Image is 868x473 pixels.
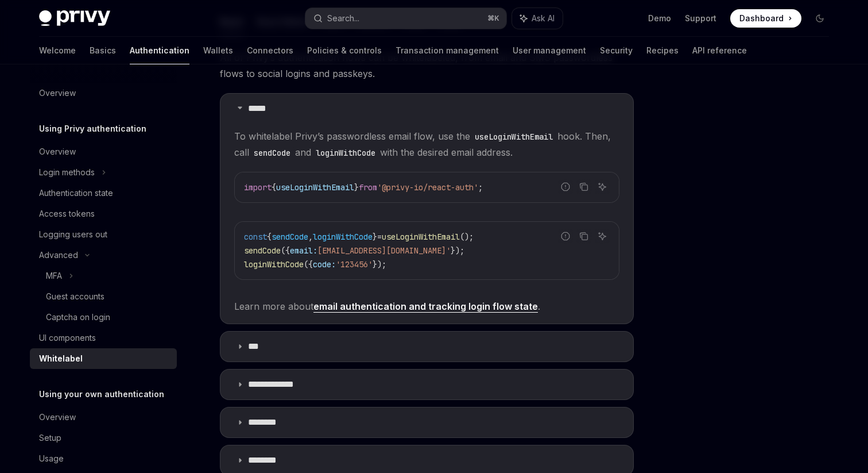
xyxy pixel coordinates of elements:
span: } [354,182,359,193]
span: { [272,182,276,193]
a: email authentication and tracking login flow state [313,301,538,313]
div: Setup [39,431,61,445]
a: Authentication state [30,183,177,203]
button: Copy the contents from the code block [576,229,591,244]
div: Guest accounts [46,290,104,303]
a: Recipes [646,37,679,64]
span: { [267,232,272,242]
span: '123456' [336,259,373,270]
div: Whitelabel [39,352,83,366]
a: Support [685,13,716,24]
span: const [244,232,267,242]
span: loginWithCode [313,232,373,242]
button: Ask AI [512,8,563,29]
a: Basics [90,37,116,64]
span: sendCode [244,245,281,256]
a: Welcome [39,37,76,64]
span: '@privy-io/react-auth' [377,182,478,193]
span: Learn more about . [234,298,619,314]
a: Setup [30,428,177,448]
a: Wallets [203,37,233,64]
span: Ask AI [532,13,555,24]
a: UI components [30,328,177,348]
div: Authentication state [39,186,113,200]
a: Usage [30,448,177,469]
span: loginWithCode [244,259,304,270]
a: Transaction management [396,37,499,64]
a: Authentication [130,37,189,64]
span: import [244,182,272,193]
span: ; [478,182,483,193]
a: Logging users out [30,224,177,245]
span: ⌘ K [487,14,499,23]
span: ({ [304,259,313,270]
span: }); [373,259,386,270]
span: To whitelabel Privy’s passwordless email flow, use the hook. Then, call and with the desired emai... [234,128,619,160]
details: *****To whitelabel Privy’s passwordless email flow, use theuseLoginWithEmailhook. Then, callsendC... [220,93,634,324]
div: Overview [39,145,76,159]
div: Access tokens [39,207,95,221]
a: Captcha on login [30,307,177,328]
h5: Using Privy authentication [39,122,146,136]
div: Logging users out [39,228,107,241]
a: Access tokens [30,203,177,224]
a: API reference [692,37,747,64]
span: }); [451,245,464,256]
span: ({ [281,245,290,256]
img: dark logo [39,10,110,26]
a: Overview [30,407,177,428]
a: Dashboard [730,9,801,28]
span: Dashboard [739,13,784,24]
button: Ask AI [595,229,610,244]
button: Report incorrect code [558,229,573,244]
code: loginWithCode [311,147,380,159]
span: useLoginWithEmail [382,232,460,242]
a: Whitelabel [30,348,177,369]
code: sendCode [249,147,295,159]
span: , [308,232,313,242]
code: useLoginWithEmail [470,130,557,143]
a: Overview [30,83,177,103]
span: [EMAIL_ADDRESS][DOMAIN_NAME]' [317,245,451,256]
span: email: [290,245,317,256]
button: Search...⌘K [305,8,506,29]
span: = [377,232,382,242]
a: Policies & controls [307,37,382,64]
div: Advanced [39,248,78,262]
div: Captcha on login [46,310,110,324]
span: (); [460,232,474,242]
a: Guest accounts [30,286,177,307]
button: Report incorrect code [558,179,573,194]
div: UI components [39,331,96,345]
div: Search... [327,11,359,25]
a: Security [600,37,633,64]
div: MFA [46,269,62,283]
button: Toggle dark mode [811,9,829,28]
span: } [373,232,377,242]
button: Copy the contents from the code block [576,179,591,194]
div: Overview [39,410,76,424]
a: Overview [30,141,177,162]
a: Demo [648,13,671,24]
span: from [359,182,377,193]
span: sendCode [272,232,308,242]
span: code: [313,259,336,270]
button: Ask AI [595,179,610,194]
div: Usage [39,452,64,466]
span: All of Privy’s authentication flows can be whitelabeled, from email and SMS passwordless flows to... [220,49,634,82]
h5: Using your own authentication [39,387,164,401]
div: Overview [39,86,76,100]
div: Login methods [39,166,95,179]
a: Connectors [247,37,293,64]
span: useLoginWithEmail [276,182,354,193]
a: User management [513,37,586,64]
